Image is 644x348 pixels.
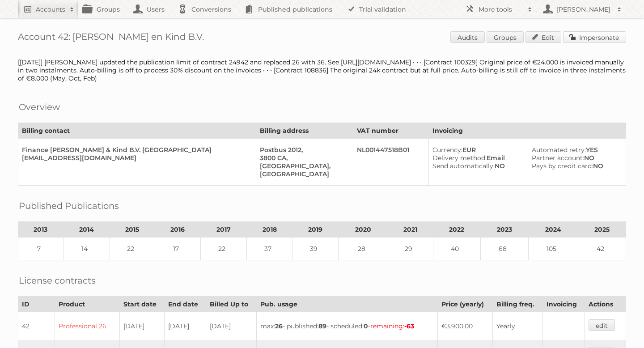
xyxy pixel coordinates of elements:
[256,297,437,312] th: Pub. usage
[292,238,339,260] td: 39
[563,31,626,43] a: Impersonate
[19,100,60,114] h2: Overview
[18,31,626,45] h1: Account 42: [PERSON_NAME] en Kind B.V.
[36,5,65,14] h2: Accounts
[256,312,437,340] td: max: - published: - scheduled: -
[275,322,283,330] strong: 26
[18,58,626,82] div: [[DATE]] [PERSON_NAME] updated the publication limit of contract 24942 and replaced 26 with 36. S...
[532,154,584,162] span: Partner account:
[532,154,619,162] div: NO
[120,297,165,312] th: Start date
[432,146,462,154] span: Currency:
[201,222,247,238] th: 2017
[339,222,388,238] th: 2020
[555,5,613,14] h2: [PERSON_NAME]
[532,146,619,154] div: YES
[438,312,493,340] td: €3.900,00
[353,139,428,186] td: NL001447518B01
[120,312,165,340] td: [DATE]
[18,297,55,312] th: ID
[18,312,55,340] td: 42
[388,222,433,238] th: 2021
[433,222,481,238] th: 2022
[578,222,626,238] th: 2025
[260,154,346,162] div: 3800 CA,
[18,123,256,139] th: Billing contact
[246,238,292,260] td: 37
[432,154,521,162] div: Email
[438,297,493,312] th: Price (yearly)
[432,154,487,162] span: Delivery method:
[432,146,521,154] div: EUR
[155,238,201,260] td: 17
[353,123,428,139] th: VAT number
[589,319,615,331] a: edit
[22,146,249,154] div: Finance [PERSON_NAME] & Kind B.V. [GEOGRAPHIC_DATA]
[532,146,586,154] span: Automated retry:
[404,322,414,330] strong: -63
[260,170,346,178] div: [GEOGRAPHIC_DATA]
[532,162,619,170] div: NO
[201,238,247,260] td: 22
[18,222,64,238] th: 2013
[22,154,249,162] div: [EMAIL_ADDRESS][DOMAIN_NAME]
[532,162,593,170] span: Pays by credit card:
[55,312,120,340] td: Professional 26
[165,312,206,340] td: [DATE]
[370,322,414,330] span: remaining:
[525,31,561,43] a: Edit
[155,222,201,238] th: 2016
[206,312,256,340] td: [DATE]
[292,222,339,238] th: 2019
[479,5,523,14] h2: More tools
[543,297,585,312] th: Invoicing
[481,238,529,260] td: 68
[318,322,326,330] strong: 89
[63,238,110,260] td: 14
[55,297,120,312] th: Product
[493,312,543,340] td: Yearly
[578,238,626,260] td: 42
[165,297,206,312] th: End date
[450,31,485,43] a: Audits
[432,162,495,170] span: Send automatically:
[246,222,292,238] th: 2018
[428,123,626,139] th: Invoicing
[529,238,578,260] td: 105
[493,297,543,312] th: Billing freq.
[256,123,353,139] th: Billing address
[585,297,626,312] th: Actions
[260,162,346,170] div: [GEOGRAPHIC_DATA],
[260,146,346,154] div: Postbus 2012,
[63,222,110,238] th: 2014
[432,162,521,170] div: NO
[529,222,578,238] th: 2024
[110,222,155,238] th: 2015
[18,238,64,260] td: 7
[19,274,96,287] h2: License contracts
[481,222,529,238] th: 2023
[339,238,388,260] td: 28
[433,238,481,260] td: 40
[364,322,368,330] strong: 0
[487,31,524,43] a: Groups
[206,297,256,312] th: Billed Up to
[388,238,433,260] td: 29
[110,238,155,260] td: 22
[19,199,119,212] h2: Published Publications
